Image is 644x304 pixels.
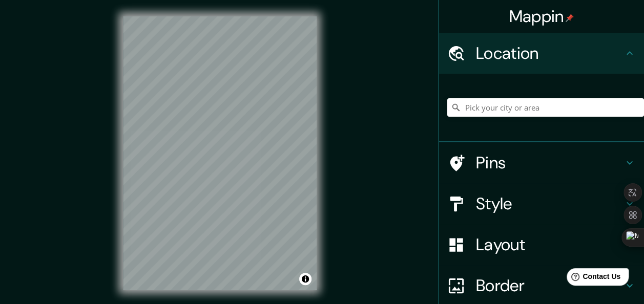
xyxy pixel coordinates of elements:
[476,43,624,63] h4: Location
[439,224,644,265] div: Layout
[299,273,311,285] button: Toggle attribution
[439,33,644,74] div: Location
[509,6,574,27] h4: Mappin
[476,153,624,173] h4: Pins
[439,142,644,183] div: Pins
[476,234,624,255] h4: Layout
[439,183,644,224] div: Style
[476,193,624,214] h4: Style
[553,264,633,293] iframe: Help widget launcher
[123,16,317,290] canvas: Map
[447,98,644,117] input: Pick your city or area
[476,275,624,296] h4: Border
[566,14,574,22] img: pin-icon.png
